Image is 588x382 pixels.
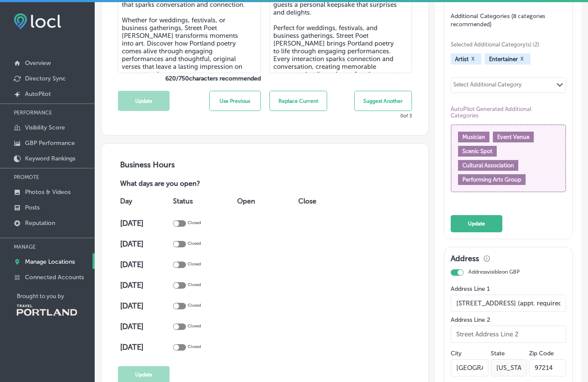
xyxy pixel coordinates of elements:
[451,295,566,312] input: Street Address Line 1
[171,189,235,213] th: Status
[354,91,412,111] button: Suggest Another
[468,269,520,275] p: Address visible on GBP
[120,239,171,249] h4: [DATE]
[400,113,412,119] p: 0 of 3
[451,12,545,28] span: (8 categories recommended)
[497,134,529,140] span: Event Venue
[188,323,201,330] p: Closed
[451,12,545,28] span: Additional Categories
[451,316,566,323] label: Address Line 2
[462,148,492,154] span: Scenic Spot
[453,81,522,91] div: Select Additional Category
[209,91,261,111] button: Use Previous
[120,342,171,352] h4: [DATE]
[120,322,171,331] h4: [DATE]
[25,258,75,265] p: Manage Locations
[451,106,560,119] span: AutoPilot Generated Additional Categories
[489,56,518,62] span: Entertainer
[188,220,201,227] p: Closed
[451,359,488,376] input: City
[25,90,51,98] p: AutoPilot
[120,260,171,269] h4: [DATE]
[529,359,566,376] input: Zip Code
[25,188,71,196] p: Photos & Videos
[188,241,201,247] p: Closed
[25,274,84,281] p: Connected Accounts
[25,204,40,211] p: Posts
[462,134,485,140] span: Musician
[188,262,201,268] p: Closed
[25,219,55,227] p: Reputation
[188,303,201,309] p: Closed
[451,215,502,232] button: Update
[17,305,77,316] img: Travel Portland
[118,75,261,82] label: 620 / 750 characters recommended
[296,189,338,213] th: Close
[120,301,171,311] h4: [DATE]
[451,41,560,48] span: Selected Additional Category(s) (2)
[188,282,201,289] p: Closed
[118,160,412,169] h3: Business Hours
[25,155,75,162] p: Keyword Rankings
[469,55,477,62] button: X
[491,359,527,376] input: NY
[25,124,65,131] p: Visibility Score
[188,344,201,351] p: Closed
[269,91,327,111] button: Replace Current
[17,293,95,299] p: Brought to you by
[25,59,51,67] p: Overview
[25,75,66,82] p: Directory Sync
[451,350,461,357] label: City
[25,139,75,147] p: GBP Performance
[462,176,521,183] span: Performing Arts Group
[451,254,479,263] h3: Address
[120,219,171,228] h4: [DATE]
[120,280,171,290] h4: [DATE]
[118,91,170,111] button: Update
[518,55,526,62] button: X
[491,350,505,357] label: State
[118,180,262,189] p: What days are you open?
[529,350,554,357] label: Zip Code
[455,56,469,62] span: Artist
[14,13,61,29] img: fda3e92497d09a02dc62c9cd864e3231.png
[451,326,566,343] input: Street Address Line 2
[451,285,566,293] label: Address Line 1
[235,189,297,213] th: Open
[462,162,514,169] span: Cultural Association
[118,189,171,213] th: Day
